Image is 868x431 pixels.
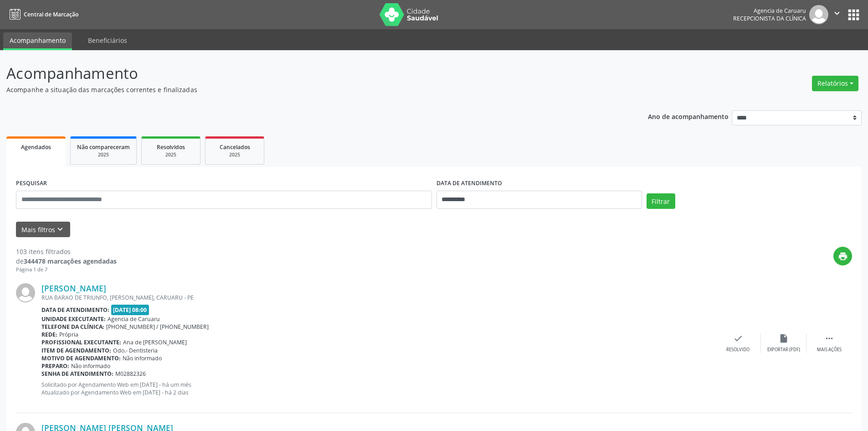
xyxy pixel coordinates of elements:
span: Odo.- Dentisteria [113,347,158,354]
i:  [824,333,834,343]
span: Não compareceram [77,143,130,151]
a: [PERSON_NAME] [41,283,106,293]
span: Resolvidos [157,143,185,151]
span: Não informado [123,354,162,362]
button: Mais filtroskeyboard_arrow_down [16,222,70,238]
div: Agencia de Caruaru [733,7,806,15]
span: Agendados [21,143,51,151]
button: apps [846,7,862,23]
span: M02882326 [115,370,146,378]
b: Telefone da clínica: [41,323,104,331]
i: keyboard_arrow_down [55,224,65,234]
i:  [832,8,842,18]
b: Motivo de agendamento: [41,354,121,362]
b: Preparo: [41,362,69,370]
span: [PHONE_NUMBER] / [PHONE_NUMBER] [106,323,209,331]
div: 103 itens filtrados [16,247,117,256]
i: check [733,333,743,343]
strong: 344478 marcações agendadas [24,257,117,265]
a: Central de Marcação [6,7,78,22]
i: insert_drive_file [779,333,789,343]
label: DATA DE ATENDIMENTO [437,177,502,191]
div: Exportar (PDF) [767,347,800,353]
div: 2025 [77,151,130,158]
div: de [16,256,117,266]
div: 2025 [148,151,194,158]
button: Filtrar [647,193,675,209]
b: Item de agendamento: [41,347,111,354]
button: print [833,247,852,265]
span: Agencia de Caruaru [108,315,160,323]
div: Página 1 de 7 [16,266,117,274]
p: Acompanhe a situação das marcações correntes e finalizadas [6,85,605,94]
a: Beneficiários [82,32,134,48]
span: [DATE] 08:00 [111,305,149,315]
button:  [828,5,846,24]
div: Resolvido [726,347,750,353]
b: Profissional executante: [41,338,121,346]
button: Relatórios [812,76,858,91]
div: Mais ações [817,347,842,353]
a: Acompanhamento [3,32,72,50]
span: Cancelados [220,143,250,151]
label: PESQUISAR [16,177,47,191]
b: Senha de atendimento: [41,370,113,378]
span: Central de Marcação [24,10,78,18]
p: Solicitado por Agendamento Web em [DATE] - há um mês Atualizado por Agendamento Web em [DATE] - h... [41,381,715,396]
span: Ana de [PERSON_NAME] [123,338,187,346]
i: print [838,251,848,261]
b: Rede: [41,331,57,338]
span: Não informado [71,362,110,370]
img: img [16,283,35,302]
b: Data de atendimento: [41,306,109,314]
div: 2025 [212,151,257,158]
span: Própria [59,331,78,338]
img: img [809,5,828,24]
p: Ano de acompanhamento [648,110,729,122]
span: Recepcionista da clínica [733,15,806,22]
p: Acompanhamento [6,62,605,85]
div: RUA BARAO DE TRIUNFO, [PERSON_NAME], CARUARU - PE [41,294,715,301]
b: Unidade executante: [41,315,106,323]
